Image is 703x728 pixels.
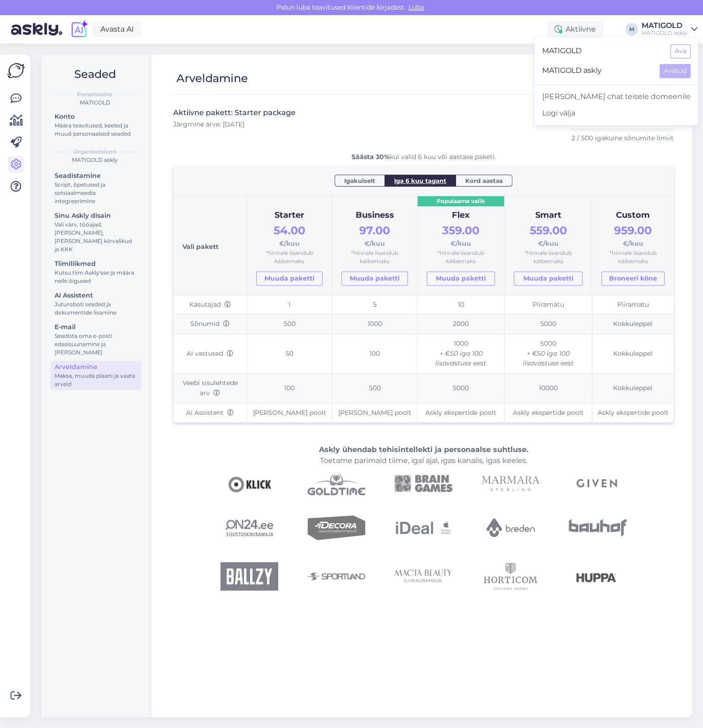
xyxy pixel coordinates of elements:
div: MATIGOLD askly [49,156,141,164]
div: Juturoboti seaded ja dokumentide lisamine [55,300,137,317]
h2: Seaded [49,66,141,83]
i: + €50 iga 100 lisavastuse eest [522,349,573,368]
div: *hinnale lisandub käibemaks [256,249,323,266]
div: Toetame parimaid tiime, igal ajal, igas kanalis, igas keeles. [173,444,674,466]
div: M [625,23,638,36]
p: 2 / 500 igakuine sõnumite limiit [571,133,674,143]
div: *hinnale lisandub käibemaks [514,249,582,266]
span: Iga 6 kuu tagant [394,176,446,185]
img: Goldtime [308,472,365,495]
span: Igakuiselt [344,176,375,185]
td: Kasutajad [173,295,247,314]
div: Arveldamine [55,362,137,372]
div: Sinu Askly disain [55,211,137,221]
div: Seadista oma e-posti edasisuunamine ja [PERSON_NAME] [55,332,137,357]
td: Veebi sisulehtede arv [173,374,247,403]
div: Kutsu tiim Askly'sse ja määra neile õigused [55,269,137,285]
span: 54.00 [274,224,305,237]
td: [PERSON_NAME] poolt [247,403,332,422]
td: 1 [247,295,332,314]
span: MATIGOLD [542,44,663,58]
a: TiimiliikmedKutsu tiim Askly'sse ja määra neile õigused [50,258,141,287]
td: 1000 [332,314,417,334]
div: Vali värv, tööajad, [PERSON_NAME], [PERSON_NAME] kiirvalikud ja KKK [55,221,137,254]
img: Askly Logo [7,62,25,79]
td: 10000 [505,374,592,403]
div: kui valid 6 kuu või aastase paketi. [173,152,674,162]
div: Seadistamine [55,171,137,181]
td: Askly ekspertide poolt [417,403,504,422]
td: 500 [332,374,417,403]
div: Aktiivne [547,21,603,38]
td: Kokkuleppel [592,374,674,403]
td: 50 [247,334,332,374]
b: Askly ühendab tehisintellekti ja personaalse suhtluse. [319,445,528,454]
img: Sportland [308,560,365,592]
div: *hinnale lisandub käibemaks [601,249,665,266]
td: Piiramatu [592,295,674,314]
td: 2000 [417,314,504,334]
span: Kord aastas [465,176,503,185]
img: Decora [308,499,365,557]
div: Flex [427,209,495,222]
div: Custom [601,209,665,222]
img: Given [569,472,626,495]
div: Vali pakett [182,205,237,286]
td: 100 [332,334,417,374]
td: 10 [417,295,504,314]
td: 5 [332,295,417,314]
img: Huppa [569,560,626,592]
td: Askly ekspertide poolt [505,403,592,422]
td: Kokkuleppel [592,314,674,334]
a: E-mailSeadista oma e-posti edasisuunamine ja [PERSON_NAME] [50,321,141,358]
img: Mactabeauty [395,560,452,592]
div: Populaarne valik [417,196,504,207]
td: [PERSON_NAME] poolt [332,403,417,422]
img: Horticom [482,560,539,592]
div: Määra teavitused, keeled ja muud personaalsed seaded [55,121,137,138]
td: 100 [247,374,332,403]
div: Starter [256,209,323,222]
img: Breden [482,499,539,557]
img: Marmarasterling [482,472,539,495]
div: *hinnale lisandub käibemaks [427,249,495,266]
div: MATIGOLD [642,22,687,29]
div: Arveldamine [176,70,248,87]
div: AI Assistent [55,291,137,300]
div: €/kuu [341,222,408,249]
div: *hinnale lisandub käibemaks [341,249,408,266]
td: 5000 [505,314,592,334]
div: €/kuu [601,222,665,249]
div: Smart [514,209,582,222]
b: Organisatsioon [73,148,116,156]
a: SeadistamineScript, õpetused ja sotsiaalmeedia integreerimine [50,170,141,207]
div: Maksa, muuda plaani ja vaata arveid [55,372,137,388]
img: On24 [220,499,278,557]
img: Ballzy [220,560,278,592]
div: Tiimiliikmed [55,259,137,269]
td: 5000 [505,334,592,374]
div: Logi välja [535,105,698,121]
div: E-mail [55,322,137,332]
td: Sõnumid [173,314,247,334]
div: €/kuu [256,222,323,249]
td: 5000 [417,374,504,403]
span: 359.00 [442,224,479,237]
a: Sinu Askly disainVali värv, tööajad, [PERSON_NAME], [PERSON_NAME] kiirvalikud ja KKK [50,210,141,255]
span: 559.00 [529,224,566,237]
a: AI AssistentJuturoboti seaded ja dokumentide lisamine [50,289,141,318]
td: Kokkuleppel [592,334,674,374]
a: Muuda paketti [514,271,582,286]
a: ArveldamineMaksa, muuda plaani ja vaata arveid [50,361,141,390]
span: Luba [406,3,427,11]
img: bauhof [569,499,626,557]
i: + €50 iga 100 lisavastuse eest [435,349,486,368]
button: Avatud [659,64,691,78]
b: Säästa 30% [351,153,390,161]
b: Personaalne [77,90,113,99]
div: €/kuu [514,222,582,249]
img: Klick [220,472,278,495]
span: 959.00 [614,224,652,237]
td: 500 [247,314,332,334]
span: Järgmine arve: [DATE] [173,120,244,128]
